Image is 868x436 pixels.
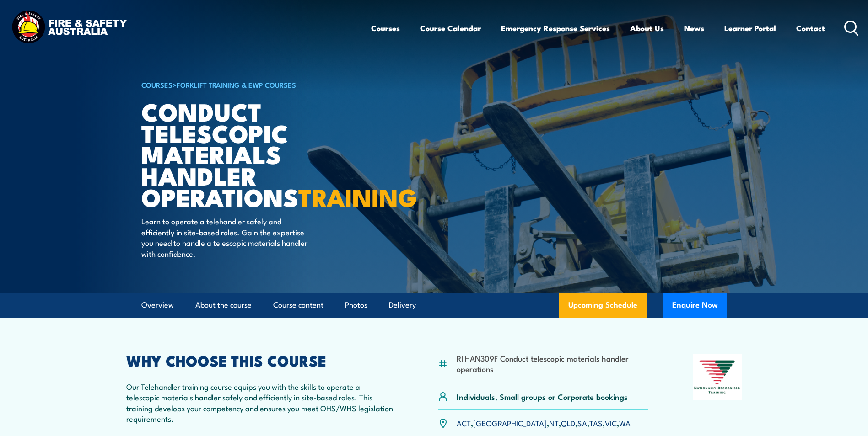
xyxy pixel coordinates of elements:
a: WA [619,417,631,428]
a: COURSES [141,80,173,90]
strong: TRAINING [298,177,417,215]
a: SA [577,417,587,428]
a: Contact [796,16,825,40]
li: RIIHAN309F Conduct telescopic materials handler operations [457,353,648,374]
a: Forklift Training & EWP Courses [177,80,296,90]
p: Individuals, Small groups or Corporate bookings [457,391,628,402]
a: Delivery [389,293,416,317]
a: Courses [371,16,400,40]
a: Overview [141,293,174,317]
h6: > [141,79,367,90]
button: Enquire Now [663,293,727,318]
a: ACT [457,417,471,428]
a: Upcoming Schedule [559,293,647,318]
a: [GEOGRAPHIC_DATA] [473,417,547,428]
a: Course Calendar [420,16,481,40]
a: Course content [273,293,323,317]
a: QLD [561,417,575,428]
p: , , , , , , , [457,418,631,428]
a: VIC [605,417,617,428]
a: News [684,16,704,40]
a: About Us [630,16,664,40]
a: About the course [195,293,252,317]
p: Our Telehandler training course equips you with the skills to operate a telescopic materials hand... [126,381,394,424]
h2: WHY CHOOSE THIS COURSE [126,354,394,367]
a: NT [549,417,559,428]
h1: Conduct Telescopic Materials Handler Operations [141,101,367,207]
a: Photos [345,293,367,317]
a: Emergency Response Services [501,16,610,40]
img: Nationally Recognised Training logo. [693,354,742,400]
p: Learn to operate a telehandler safely and efficiently in site-based roles. Gain the expertise you... [141,216,308,259]
a: Learner Portal [724,16,776,40]
a: TAS [589,417,603,428]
